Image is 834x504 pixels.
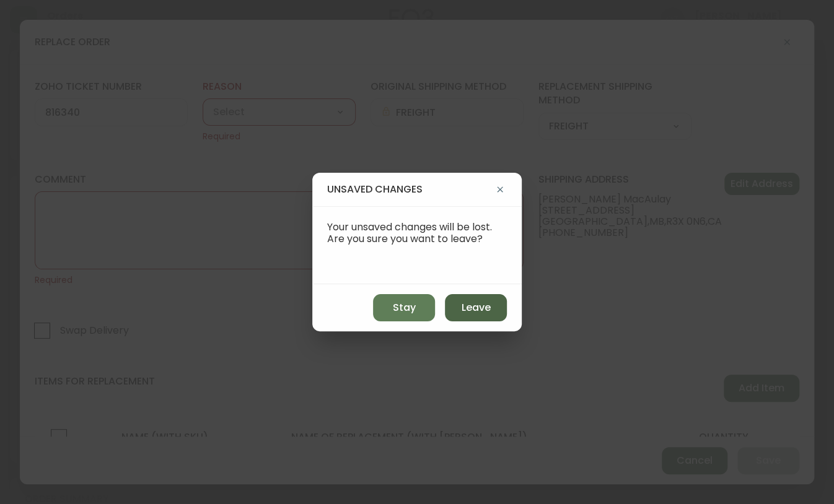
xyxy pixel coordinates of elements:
[373,294,435,321] button: Stay
[445,294,507,321] button: Leave
[327,220,492,246] span: Your unsaved changes will be lost. Are you sure you want to leave?
[393,301,416,315] span: Stay
[327,183,493,196] h4: unsaved changes
[462,301,491,315] span: Leave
